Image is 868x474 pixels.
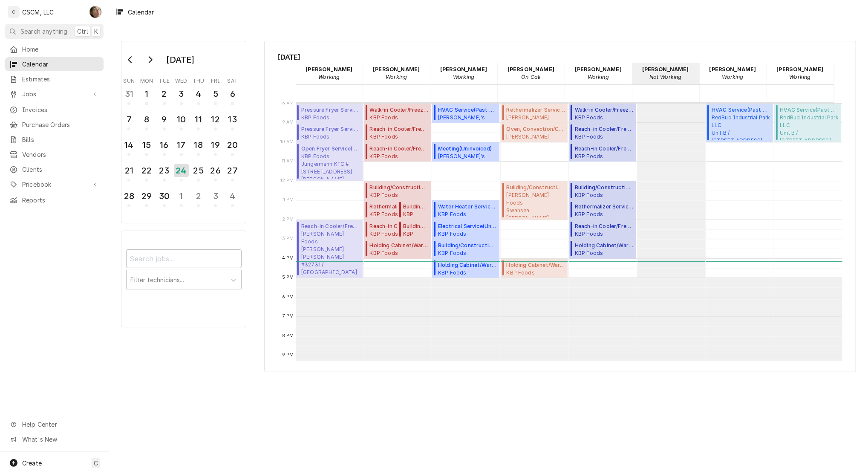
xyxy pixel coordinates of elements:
div: HVAC Service(Past Due)RedBud Industrial Park LLCUnit B / [STREET_ADDRESS][US_STATE] [774,104,842,142]
div: Rethermalizer Service(Uninvoiced)KBP Foods[PERSON_NAME] Taco Bell #37399 / [STREET_ADDRESS][PERSO... [569,200,636,220]
div: Holding Cabinet/Warmer Service(Active)KBP Foods[PERSON_NAME] Carbon KFC #[STREET_ADDRESS][US_STATE] [501,259,568,278]
span: Building/Construction Service ( Needs Rescheduled ) [575,184,634,191]
div: Oven, Convection/Combi/Pizza/Conveyor Service(Uninvoiced)[PERSON_NAME] [PERSON_NAME][PERSON_NAME]... [501,123,568,142]
span: 8 AM [280,100,296,107]
em: Working [722,74,744,80]
span: Bills [22,135,99,144]
div: [Service] Reach-in Cooler/Freezer Service KBP Foods Mesa Ridge Taco Bell # 37411 / 6905 Mesa Ridg... [569,142,636,162]
div: Reach-in Cooler/Freezer Service(Return for Follow-Up)KBP Foods[PERSON_NAME] Taco Bell #37399 / [S... [569,220,636,240]
span: KBP Foods [PERSON_NAME] Taco Bell #37399 / [STREET_ADDRESS][PERSON_NAME][US_STATE][US_STATE] [369,211,418,217]
span: Rethermalizer Service ( Uninvoiced ) [369,203,418,211]
em: Working [790,74,811,80]
div: 1 [175,190,188,202]
span: KBP Foods [GEOGRAPHIC_DATA] # 37411 / [STREET_ADDRESS][US_STATE] [575,153,634,159]
strong: [PERSON_NAME] [575,66,622,72]
div: 3 [175,87,188,100]
div: [Service] Holding Cabinet/Warmer Service KBP Foods Mehlville KFC #5841 / 4071 Union Rd, Mehlville... [432,259,499,278]
div: Calendar Calendar [264,41,856,372]
div: [Service] HVAC Service RedBud Industrial Park LLC Unit B / 4543 Drda Ln Unit B, Edwardsville, Ill... [706,104,773,142]
span: Invoices [22,105,99,114]
div: Building/Construction Service(Uninvoiced)KBP Foods[PERSON_NAME] Taco Bell #37399 / [STREET_ADDRES... [398,220,431,240]
div: Holding Cabinet/Warmer Service(Uninvoiced)KBP FoodsMehlville KFC #[STREET_ADDRESS][US_STATE] [432,259,499,278]
span: Jobs [22,90,87,98]
th: Tuesday [156,75,173,85]
div: 10 [175,113,188,126]
span: Reach-in Cooler/Freezer Service ( Return for Follow-Up ) [369,223,418,230]
div: 2 [192,190,205,202]
a: Go to Help Center [5,417,104,431]
span: [PERSON_NAME]'s Pizza [PERSON_NAME]'s Pizza [PERSON_NAME] / [STREET_ADDRESS][PERSON_NAME][PERSON_... [438,114,497,121]
div: 31 [122,87,136,100]
div: [Service] Building/Construction Service KBP Foods Mehlville KFC #5841 / 4071 Union Rd, Mehlville,... [432,239,499,259]
strong: [PERSON_NAME] [709,66,756,72]
em: Working [386,74,407,80]
div: HVAC Service(Past Due)[PERSON_NAME]'s Pizza[PERSON_NAME]'s Pizza [PERSON_NAME] / [STREET_ADDRESS]... [432,104,499,123]
span: Pricebook [22,180,87,189]
div: Building/Construction Service(Needs Rescheduled)KBP Foods[PERSON_NAME] Taco Bell #37399 / [STREET... [569,181,636,201]
div: [Service] Water Heater Service KBP Foods Arnold KFC #5840 / 1436 Jeffco Blvd, Arnold, Missouri 63... [432,200,499,220]
th: Saturday [224,75,241,85]
div: [Service] Reach-in Cooler/Freezer Service KBP Foods Cheyenne Meadows Taco Bell #37399 / 745 Cheye... [364,220,421,240]
div: Pressure Fryer Service(Uninvoiced)KBP FoodsVeterans Memorial KFC #[STREET_ADDRESS][PERSON_NAME][U... [296,104,363,123]
div: 27 [226,164,239,177]
span: Holding Cabinet/Warmer Service ( Active ) [506,261,565,269]
input: Search jobs... [126,249,242,268]
div: 2 [158,87,171,100]
th: Friday [207,75,224,85]
div: Pressure Fryer Service(Uninvoiced)KBP FoodsJungermann KFC #[STREET_ADDRESS][PERSON_NAME][US_STATE] [296,123,363,142]
div: 20 [226,139,239,151]
div: 13 [226,113,239,126]
span: C [94,459,98,468]
div: Reach-in Cooler/Freezer Service(Past Due)KBP Foods[GEOGRAPHIC_DATA] # 37411 / [STREET_ADDRESS][US... [569,142,636,162]
span: Holding Cabinet/Warmer Service ( Parts Needed/Research ) [369,242,428,249]
div: [Service] Building/Construction Service KBP Foods Cheyenne Meadows Taco Bell #37399 / 745 Cheyenn... [364,181,431,201]
span: Building/Construction Service ( Parts Needed/Research ) [438,242,497,249]
a: Purchase Orders [5,118,104,132]
div: [Service] Open Fryer Service KBP Foods Jungermann KFC #5846 / 1699 Jungermann Road, St. Peters, M... [296,142,363,181]
div: [Service] Electrical Service KBP Foods Mehlville KFC #5841 / 4071 Union Rd, Mehlville, Missouri 6... [432,220,499,240]
span: KBP Foods [PERSON_NAME] KFC #5840 / [STREET_ADDRESS][PERSON_NAME][US_STATE] [438,211,497,217]
button: Search anythingCtrlK [5,24,104,39]
div: 4 [192,87,205,100]
span: KBP Foods Camden Taco Bell # 37410 / [STREET_ADDRESS][US_STATE] [575,114,634,121]
th: Monday [138,75,156,85]
span: Rethermalizer Service ( Uninvoiced ) [575,203,634,211]
div: [Service] Meeting Joe's Pizza Joe's Pizza East Alton / 17 Eastgate Plaza, East Alton, Illinois 62... [432,142,499,162]
span: KBP Foods Camden Taco Bell # 37410 / [STREET_ADDRESS][US_STATE] [575,133,634,140]
span: KBP Foods [PERSON_NAME] Taco Bell #37399 / [STREET_ADDRESS][PERSON_NAME][US_STATE][US_STATE] [575,191,634,198]
div: Electrical Service(Uninvoiced)KBP FoodsMehlville KFC #[STREET_ADDRESS][US_STATE] [432,220,499,240]
div: 19 [209,139,222,151]
div: Holding Cabinet/Warmer Service(Parts Needed/Research)KBP Foods[PERSON_NAME] Taco Bell #37399 / [S... [364,239,431,259]
span: RedBud Industrial Park LLC Unit B / [STREET_ADDRESS][US_STATE] [780,114,839,140]
div: [Service] Rethermalizer Service KBP Foods Cheyenne Meadows Taco Bell #37399 / 745 Cheyenne Meadow... [569,200,636,220]
span: Reach-in Cooler/Freezer Service ( Return for Follow-Up ) [575,223,634,230]
span: Reach-in Cooler/Freezer Service ( Past Due ) [369,145,428,153]
span: Building/Construction Service ( Uninvoiced ) [403,223,428,230]
span: KBP Foods [PERSON_NAME] Taco Bell #37399 / [STREET_ADDRESS][PERSON_NAME][US_STATE][US_STATE] [575,211,634,217]
div: 26 [209,164,222,177]
div: Walk-in Cooler/Freezer Service Call(Past Due)KBP FoodsCamden Taco Bell # 37410 / [STREET_ADDRESS]... [569,104,636,123]
em: Working [318,74,340,80]
span: Home [22,45,99,54]
span: KBP Foods [GEOGRAPHIC_DATA] # 37411 / [STREET_ADDRESS][US_STATE] [369,153,428,159]
span: KBP Foods Mehlville KFC #[STREET_ADDRESS][US_STATE] [438,230,497,237]
span: 9 PM [280,352,296,358]
span: Building/Construction Service ( Past Due ) [403,203,428,211]
div: Jonnie Pakovich - On Call [497,63,565,84]
div: Zackary Bain - Working [767,63,834,84]
strong: [PERSON_NAME] [440,66,487,72]
span: KBP Foods Mehlville KFC #[STREET_ADDRESS][US_STATE] [438,249,497,256]
div: Chris Lynch - Working [296,63,363,84]
span: Ctrl [77,27,88,36]
div: 24 [174,164,189,177]
div: 29 [140,190,153,202]
span: [PERSON_NAME] [PERSON_NAME] [PERSON_NAME] [PERSON_NAME] / [STREET_ADDRESS][PERSON_NAME][US_STATE] [506,114,565,121]
div: [Service] Reach-in Cooler/Freezer Service KBP Foods Camden Taco Bell # 37410 / 6610 Camden Blvd, ... [364,123,431,142]
span: 12 PM [278,177,296,184]
span: KBP Foods [PERSON_NAME] Taco Bell #37399 / [STREET_ADDRESS][PERSON_NAME][US_STATE][US_STATE] [369,191,428,198]
div: [Service] Walk-in Cooler/Freezer Service Call KBP Foods Camden Taco Bell # 37410 / 6610 Camden Bl... [364,104,431,123]
button: Go to next month [141,53,159,66]
div: Open Fryer Service(Uninvoiced)KBP FoodsJungermann KFC #[STREET_ADDRESS][PERSON_NAME][US_STATE] [296,142,363,181]
div: [Service] Walk-in Cooler/Freezer Service Call KBP Foods Camden Taco Bell # 37410 / 6610 Camden Bl... [569,104,636,123]
div: [Service] Holding Cabinet/Warmer Service KBP Foods Cheyenne Meadows Taco Bell #37399 / 745 Cheyen... [569,239,636,259]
